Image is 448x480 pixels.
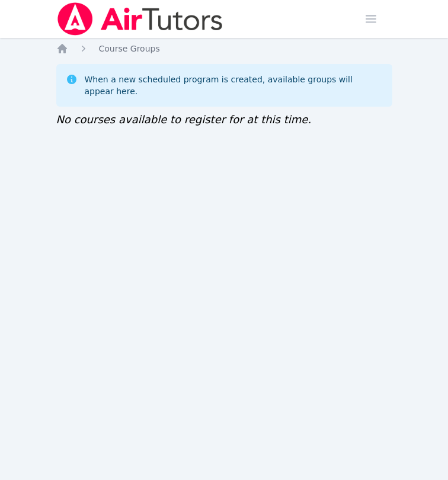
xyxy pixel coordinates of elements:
img: Air Tutors [56,2,224,36]
span: No courses available to register for at this time. [56,113,312,126]
div: When a new scheduled program is created, available groups will appear here. [85,73,383,97]
span: Course Groups [99,44,160,53]
a: Course Groups [99,43,160,55]
nav: Breadcrumb [56,43,392,55]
